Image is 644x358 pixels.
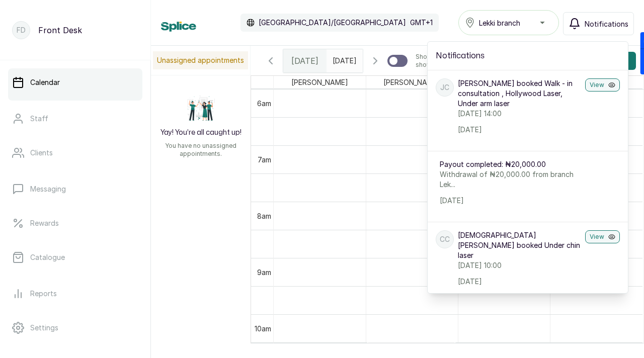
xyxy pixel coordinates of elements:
[410,18,433,28] p: GMT+1
[440,169,578,190] p: Withdrawal of ₦20,000.00 from branch Lek...
[253,323,273,334] div: 10am
[585,230,620,243] button: View
[30,218,59,228] p: Rewards
[30,323,58,333] p: Settings
[30,77,60,87] p: Calendar
[8,105,142,133] a: Staff
[458,230,581,260] p: [DEMOGRAPHIC_DATA][PERSON_NAME] booked Under chin laser
[436,50,620,62] h2: Notifications
[255,211,273,221] div: 8am
[458,109,581,119] p: [DATE] 14:00
[30,114,48,124] p: Staff
[30,252,65,262] p: Catalogue
[440,196,578,206] p: [DATE]
[458,10,559,35] button: Lekki branch
[255,267,273,278] div: 9am
[440,82,449,93] p: Jc
[416,53,475,69] p: Show no-show/cancelled
[458,277,581,287] p: [DATE]
[291,55,318,67] span: [DATE]
[458,78,581,109] p: [PERSON_NAME] booked Walk - in consultation , Hollywood Laser, Under arm laser
[153,51,248,69] p: Unassigned appointments
[157,142,245,158] p: You have no unassigned appointments.
[160,128,242,138] h2: Yay! You’re all caught up!
[289,76,350,88] span: [PERSON_NAME]
[256,154,273,165] div: 7am
[458,125,581,135] p: [DATE]
[8,68,142,97] a: Calendar
[585,78,620,92] button: View
[458,260,581,271] p: [DATE] 10:00
[30,289,57,299] p: Reports
[255,98,273,109] div: 6am
[38,24,82,36] p: Front Desk
[8,139,142,167] a: Clients
[8,175,142,203] a: Messaging
[381,76,442,88] span: [PERSON_NAME]
[30,148,53,158] p: Clients
[283,49,327,72] div: [DATE]
[30,184,66,194] p: Messaging
[585,19,628,29] span: Notifications
[259,18,406,28] p: [GEOGRAPHIC_DATA]/[GEOGRAPHIC_DATA]
[8,243,142,272] a: Catalogue
[8,314,142,342] a: Settings
[563,12,634,35] button: Notifications
[440,159,578,169] p: Payout completed: ₦20,000.00
[8,280,142,308] a: Reports
[440,234,450,244] p: CC
[17,25,26,35] p: FD
[8,209,142,237] a: Rewards
[479,18,520,28] span: Lekki branch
